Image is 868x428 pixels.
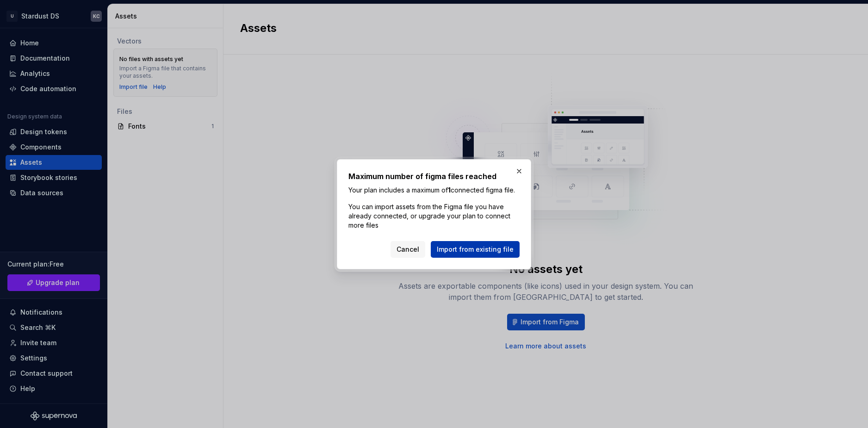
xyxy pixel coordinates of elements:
[348,171,520,182] h2: Maximum number of figma files reached
[431,241,520,258] button: Import from existing file
[448,186,451,194] b: 1
[348,186,520,195] p: Your plan includes a maximum of connected figma file.
[348,202,520,230] div: You can import assets from the Figma file you have already connected, or upgrade your plan to con...
[437,245,514,254] span: Import from existing file
[391,241,425,258] button: Cancel
[397,245,419,254] span: Cancel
